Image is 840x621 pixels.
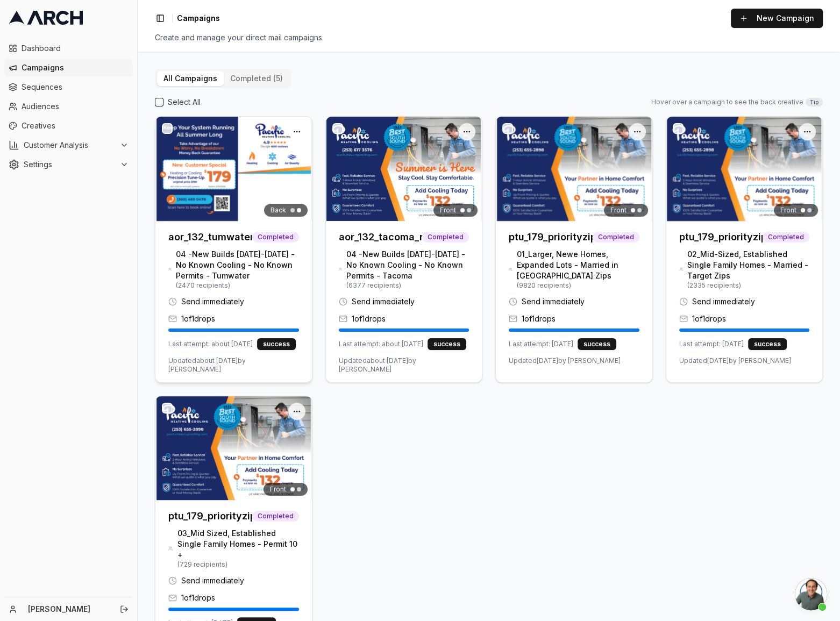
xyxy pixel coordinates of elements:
span: 04 -New Builds [DATE]-[DATE] - No Known Cooling - No Known Permits - Tumwater [176,249,298,281]
span: 03_Mid Sized, Established Single Family Homes - Permit 10 + [177,528,299,560]
span: Audiences [22,101,129,112]
span: Updated about [DATE] by [PERSON_NAME] [339,356,469,374]
span: Last attempt: [DATE] [679,340,744,348]
button: Settings [4,156,133,173]
span: 1 of 1 drops [522,313,556,324]
div: success [428,338,466,350]
span: Completed [593,232,639,242]
span: Last attempt: about [DATE] [168,340,253,348]
span: ( 2470 recipients) [176,281,298,290]
img: Back creative for aor_132_tumwater_newbuilds_noac_drop1 [155,117,312,221]
span: Campaigns [22,62,129,73]
span: Send immediately [352,296,415,307]
h3: ptu_179_priorityzips_tacoma_drop1_june2025_03 [168,509,252,524]
span: Updated [DATE] by [PERSON_NAME] [509,356,621,365]
div: Create and manage your direct mail campaigns [155,32,823,43]
h3: ptu_179_priorityzips_tacoma_drop1_june2025_02 [679,230,763,245]
button: All Campaigns [157,71,224,86]
span: Creatives [22,120,129,131]
span: Send immediately [181,296,244,307]
span: Send immediately [692,296,755,307]
nav: breadcrumb [177,13,220,24]
a: [PERSON_NAME] [28,604,108,615]
span: 02_Mid-Sized, Established Single Family Homes - Married - Target Zips [687,249,809,281]
label: Select All [168,97,201,108]
span: Completed [252,511,299,522]
a: Creatives [4,117,133,134]
span: Front [440,206,456,215]
span: Completed [422,232,469,242]
span: Last attempt: [DATE] [509,340,573,348]
img: Front creative for ptu_179_priorityzips_tacoma_drop1_june2025_01 [496,117,652,221]
span: Dashboard [22,43,129,54]
div: success [578,338,616,350]
span: Tip [806,98,823,106]
span: Updated about [DATE] by [PERSON_NAME] [168,356,299,374]
span: ( 6377 recipients) [346,281,469,290]
span: 1 of 1 drops [181,593,215,603]
span: Completed [763,232,809,242]
span: Front [780,206,796,215]
span: Send immediately [522,296,585,307]
h3: aor_132_tumwater_newbuilds_noac_drop1 [168,230,252,245]
span: Updated [DATE] by [PERSON_NAME] [679,356,791,365]
div: success [257,338,296,350]
span: 1 of 1 drops [692,313,726,324]
span: Campaigns [177,13,220,24]
span: ( 9820 recipients) [517,281,639,290]
span: Settings [24,159,116,170]
img: Front creative for aor_132_tacoma_newbuilds_noac_drop1 [326,117,482,221]
a: Campaigns [4,59,133,76]
button: Log out [117,602,132,617]
div: success [748,338,787,350]
button: completed (5) [224,71,289,86]
span: Sequences [22,82,129,92]
span: Customer Analysis [24,140,116,151]
h3: aor_132_tacoma_newbuilds_noac_drop1 [339,230,423,245]
button: New Campaign [731,9,823,28]
span: Back [270,206,286,215]
span: 04 -New Builds [DATE]-[DATE] - No Known Cooling - No Known Permits - Tacoma [346,249,469,281]
span: Hover over a campaign to see the back creative [651,98,803,106]
a: Open chat [795,578,827,610]
a: Sequences [4,78,133,96]
img: Front creative for ptu_179_priorityzips_tacoma_drop1_june2025_02 [666,117,823,221]
span: Front [610,206,627,215]
span: ( 2335 recipients) [687,281,809,290]
span: Front [270,485,286,494]
span: 1 of 1 drops [181,313,215,324]
a: Dashboard [4,40,133,57]
span: Last attempt: about [DATE] [339,340,423,348]
a: Audiences [4,98,133,115]
button: Customer Analysis [4,137,133,154]
span: 1 of 1 drops [352,313,386,324]
span: 01_Larger, Newe Homes, Expanded Lots - Married in [GEOGRAPHIC_DATA] Zips [517,249,639,281]
img: Front creative for ptu_179_priorityzips_tacoma_drop1_june2025_03 [155,396,312,501]
span: Completed [252,232,299,242]
span: Send immediately [181,575,244,586]
span: ( 729 recipients) [177,560,299,569]
h3: ptu_179_priorityzips_tacoma_drop1_june2025_01 [509,230,593,245]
